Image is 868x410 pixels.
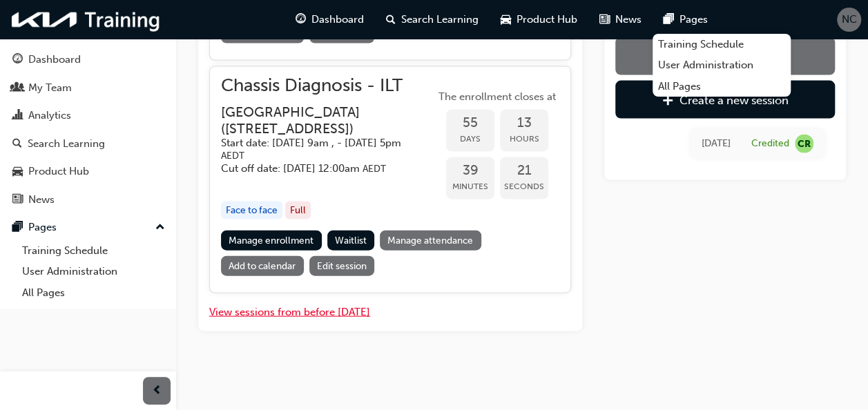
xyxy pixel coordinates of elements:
[327,231,375,251] button: Waitlist
[221,150,244,162] span: Australian Eastern Daylight Time AEDT
[490,6,588,34] a: car-iconProduct Hub
[6,47,171,72] a: Dashboard
[500,163,548,179] span: 21
[837,8,861,32] button: NC
[662,95,674,108] span: plus-icon
[296,11,306,28] span: guage-icon
[386,11,396,28] span: search-icon
[28,192,55,208] div: News
[363,163,386,175] span: Australian Eastern Daylight Time AEDT
[615,81,835,119] a: Create a new session
[221,78,435,94] span: Chassis Diagnosis - ILT
[6,131,171,157] a: Search Learning
[679,93,789,107] div: Create a new session
[653,34,791,55] a: Training Schedule
[17,261,171,282] a: User Administration
[795,135,813,153] span: null-icon
[221,231,322,251] a: Manage enrollment
[446,115,494,131] span: 55
[842,12,857,28] span: NC
[679,12,708,28] span: Pages
[221,162,413,175] h5: Cut off date: [DATE] 12:00am
[615,37,835,75] a: Edit
[599,11,610,28] span: news-icon
[500,115,548,131] span: 13
[28,108,71,124] div: Analytics
[653,55,791,76] a: User Administration
[446,131,494,147] span: Days
[6,75,171,101] a: My Team
[221,256,304,276] a: Add to calendar
[380,231,481,251] a: Manage attendance
[28,219,57,235] div: Pages
[500,131,548,147] span: Hours
[309,256,375,276] a: Edit session
[209,304,370,320] button: View sessions from before [DATE]
[664,11,674,28] span: pages-icon
[751,137,789,150] div: Credited
[28,136,105,152] div: Search Learning
[17,282,171,304] a: All Pages
[517,12,577,28] span: Product Hub
[6,44,171,215] button: DashboardMy TeamAnalyticsSearch LearningProduct HubNews
[702,136,731,152] div: Fri Feb 16 2024 11:00:00 GMT+1100 (Australian Eastern Daylight Time)
[653,6,719,34] a: pages-iconPages
[284,6,375,34] a: guage-iconDashboard
[375,6,490,34] a: search-iconSearch Learning
[12,166,23,178] span: car-icon
[335,235,367,246] span: Waitlist
[446,163,494,179] span: 39
[152,382,162,400] span: prev-icon
[12,82,23,95] span: people-icon
[6,215,171,240] button: Pages
[500,179,548,195] span: Seconds
[221,104,413,137] h3: [GEOGRAPHIC_DATA] ( [STREET_ADDRESS] )
[446,179,494,195] span: Minutes
[221,202,282,220] div: Face to face
[6,159,171,184] a: Product Hub
[7,6,166,34] img: kia-training
[12,222,23,234] span: pages-icon
[285,202,311,220] div: Full
[6,103,171,128] a: Analytics
[12,194,23,206] span: news-icon
[435,89,559,105] span: The enrollment closes at
[501,11,511,28] span: car-icon
[588,6,653,34] a: news-iconNews
[28,52,81,68] div: Dashboard
[12,138,22,150] span: search-icon
[12,54,23,66] span: guage-icon
[28,164,89,179] div: Product Hub
[17,240,171,262] a: Training Schedule
[221,78,559,282] button: Chassis Diagnosis - ILT[GEOGRAPHIC_DATA]([STREET_ADDRESS])Start date: [DATE] 9am , - [DATE] 5pm A...
[401,12,479,28] span: Search Learning
[12,110,23,122] span: chart-icon
[311,12,364,28] span: Dashboard
[155,219,165,237] span: up-icon
[615,12,642,28] span: News
[6,187,171,213] a: News
[28,80,72,96] div: My Team
[221,137,413,162] h5: Start date: [DATE] 9am , - [DATE] 5pm
[653,76,791,97] a: All Pages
